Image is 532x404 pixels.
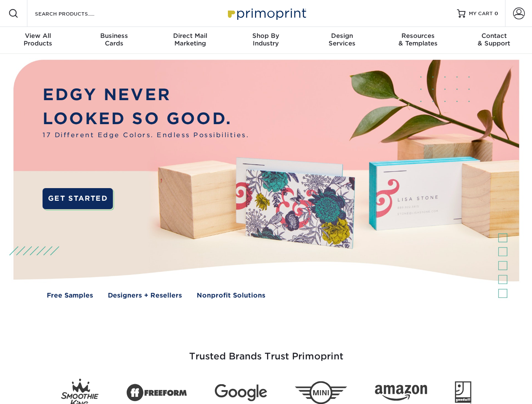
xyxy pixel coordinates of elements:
img: Amazon [375,385,427,401]
span: 17 Different Edge Colors. Endless Possibilities. [43,130,249,140]
img: Google [215,384,267,401]
a: Free Samples [47,291,93,300]
input: SEARCH PRODUCTS..... [34,8,116,19]
span: Shop By [228,32,304,40]
a: Resources& Templates [380,27,456,54]
span: Contact [456,32,532,40]
h3: Trusted Brands Trust Primoprint [20,331,513,372]
div: Industry [228,32,304,47]
a: Shop ByIndustry [228,27,304,54]
img: Primoprint [224,4,308,22]
span: Direct Mail [152,32,228,40]
a: Contact& Support [456,27,532,54]
span: Resources [380,32,456,40]
span: Design [304,32,380,40]
a: Direct MailMarketing [152,27,228,54]
p: EDGY NEVER [43,83,249,107]
img: Goodwill [455,381,471,404]
a: Nonprofit Solutions [197,291,265,300]
div: Cards [76,32,152,47]
div: & Support [456,32,532,47]
a: GET STARTED [43,188,113,209]
div: & Templates [380,32,456,47]
a: DesignServices [304,27,380,54]
p: LOOKED SO GOOD. [43,107,249,131]
span: Business [76,32,152,40]
a: Designers + Resellers [108,291,182,300]
div: Marketing [152,32,228,47]
a: BusinessCards [76,27,152,54]
span: MY CART [469,10,493,17]
div: Services [304,32,380,47]
span: 0 [495,11,498,16]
